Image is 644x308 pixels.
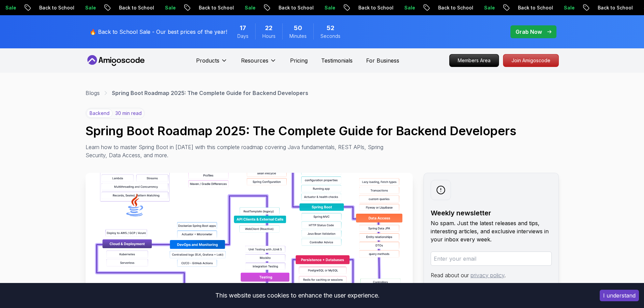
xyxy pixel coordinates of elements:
p: Back to School [591,4,637,11]
h1: Spring Boot Roadmap 2025: The Complete Guide for Backend Developers [86,124,559,138]
p: Members Area [450,54,499,67]
a: Testimonials [321,56,353,65]
span: Hours [262,33,276,40]
p: Learn how to master Spring Boot in [DATE] with this complete roadmap covering Java fundamentals, ... [86,143,388,159]
p: Back to School [352,4,398,11]
a: privacy policy [471,272,504,279]
p: Read about our . [431,271,552,279]
p: Back to School [192,4,238,11]
p: Back to School [432,4,478,11]
span: 52 Seconds [327,23,334,33]
a: For Business [366,56,399,65]
div: This website uses cookies to enhance the user experience. [5,288,590,303]
p: Sale [159,4,180,11]
p: Sale [398,4,420,11]
p: Sale [557,4,579,11]
input: Enter your email [431,252,552,266]
button: Products [196,56,228,70]
button: Resources [241,56,277,70]
p: Resources [241,56,268,65]
span: 22 Hours [265,23,272,33]
span: 50 Minutes [294,23,302,33]
p: Sale [79,4,100,11]
p: Grab Now [516,28,542,36]
a: Members Area [449,54,499,67]
p: Join Amigoscode [503,54,558,67]
p: Sale [318,4,340,11]
p: Back to School [272,4,318,11]
a: Pricing [290,56,308,65]
button: Accept cookies [600,290,639,301]
p: No spam. Just the latest releases and tips, interesting articles, and exclusive interviews in you... [431,219,552,243]
span: 17 Days [240,23,246,33]
p: Sale [478,4,499,11]
p: Products [196,56,219,65]
p: Spring Boot Roadmap 2025: The Complete Guide for Backend Developers [112,89,308,97]
a: Blogs [86,89,100,97]
span: Minutes [289,33,307,40]
p: Back to School [511,4,557,11]
p: 30 min read [115,110,142,117]
p: backend [87,109,113,118]
p: 🔥 Back to School Sale - Our best prices of the year! [90,28,227,36]
p: Sale [238,4,260,11]
p: Back to School [113,4,159,11]
a: Join Amigoscode [503,54,559,67]
p: Back to School [33,4,79,11]
span: Days [237,33,248,40]
h2: Weekly newsletter [431,208,552,218]
span: Seconds [320,33,340,40]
